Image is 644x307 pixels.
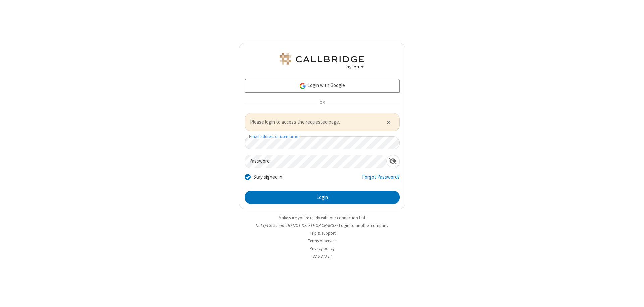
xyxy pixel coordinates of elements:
[362,173,400,186] a: Forgot Password?
[310,246,335,251] a: Privacy policy
[245,191,400,204] button: Login
[239,222,405,229] li: Not QA Selenium DO NOT DELETE OR CHANGE?
[308,238,336,244] a: Terms of service
[299,82,306,90] img: google-icon.png
[245,136,400,149] input: Email address or username
[245,79,400,93] a: Login with Google
[250,118,378,126] span: Please login to access the requested page.
[339,222,388,229] button: Login to another company
[253,173,282,181] label: Stay signed in
[239,253,405,259] li: v2.6.349.14
[383,117,394,127] button: Close alert
[317,98,327,108] span: OR
[278,53,366,69] img: QA Selenium DO NOT DELETE OR CHANGE
[309,230,336,236] a: Help & support
[245,155,386,168] input: Password
[386,155,399,167] div: Show password
[279,215,365,221] a: Make sure you're ready with our connection test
